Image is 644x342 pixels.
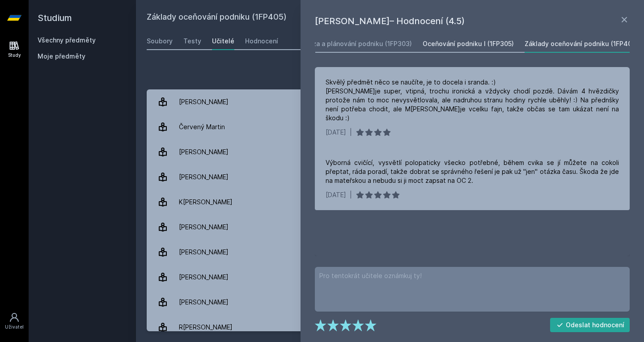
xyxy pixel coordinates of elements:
div: [PERSON_NAME] [179,243,229,261]
div: Skvělý předmět něco se naučíte, je to docela i sranda. :) [PERSON_NAME]je super, vtipná, trochu i... [326,78,619,122]
a: [PERSON_NAME] 1 hodnocení 5.0 [147,165,633,190]
a: [PERSON_NAME] 1 hodnocení 5.0 [147,290,633,315]
a: Testy [183,32,201,50]
span: Moje předměty [38,52,85,61]
div: Soubory [147,37,173,46]
div: [PERSON_NAME] [179,268,229,286]
div: [PERSON_NAME] [179,293,229,311]
div: Study [8,52,21,59]
div: R[PERSON_NAME] [179,318,233,336]
a: [PERSON_NAME] 5 hodnocení 4.8 [147,240,633,265]
a: Uživatel [2,308,27,335]
a: [PERSON_NAME] 2 hodnocení 5.0 [147,215,633,240]
div: Uživatel [5,324,24,330]
div: K[PERSON_NAME] [179,193,233,211]
div: Výborná cvičící, vysvětlí polopaticky všecko potřebné, během cvika se jí můžete na cokoli přeptat... [326,158,619,185]
a: K[PERSON_NAME] 2 hodnocení 5.0 [147,190,633,215]
a: Study [2,36,27,63]
div: [PERSON_NAME] [179,168,229,186]
a: Červený Martin 1 hodnocení 5.0 [147,114,633,139]
a: R[PERSON_NAME] 2 hodnocení 4.5 [147,315,633,340]
a: [PERSON_NAME] 3 hodnocení 5.0 [147,139,633,165]
div: [PERSON_NAME] [179,93,229,111]
div: Hodnocení [245,37,278,46]
div: [PERSON_NAME] [179,218,229,236]
div: [DATE] [326,190,346,199]
div: Testy [183,37,201,46]
a: Učitelé [212,32,234,50]
div: [PERSON_NAME] [179,143,229,161]
a: Všechny předměty [38,36,96,44]
div: | [350,128,352,137]
a: Hodnocení [245,32,278,50]
div: Červený Martin [179,118,225,136]
h2: Základy oceňování podniku (1FP405) [147,11,533,25]
a: [PERSON_NAME] [147,89,633,114]
div: [DATE] [326,128,346,137]
a: Soubory [147,32,173,50]
div: | [350,190,352,199]
a: [PERSON_NAME] 1 hodnocení 4.0 [147,265,633,290]
button: Odeslat hodnocení [550,318,630,332]
div: Učitelé [212,37,234,46]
